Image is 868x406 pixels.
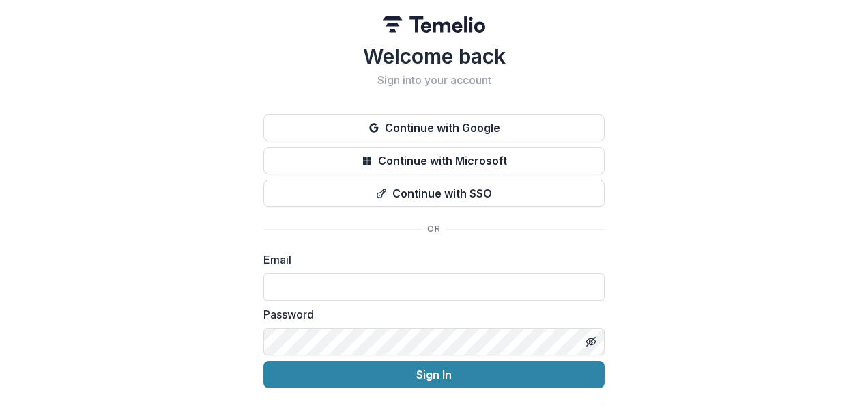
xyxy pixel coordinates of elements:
label: Password [263,306,596,323]
h1: Welcome back [263,44,605,68]
button: Toggle password visibility [580,331,602,353]
img: Temelio [383,16,485,33]
button: Continue with SSO [263,180,605,207]
button: Continue with Microsoft [263,147,605,174]
button: Continue with Google [263,114,605,141]
button: Sign In [263,361,605,388]
label: Email [263,252,596,268]
h2: Sign into your account [263,74,605,87]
